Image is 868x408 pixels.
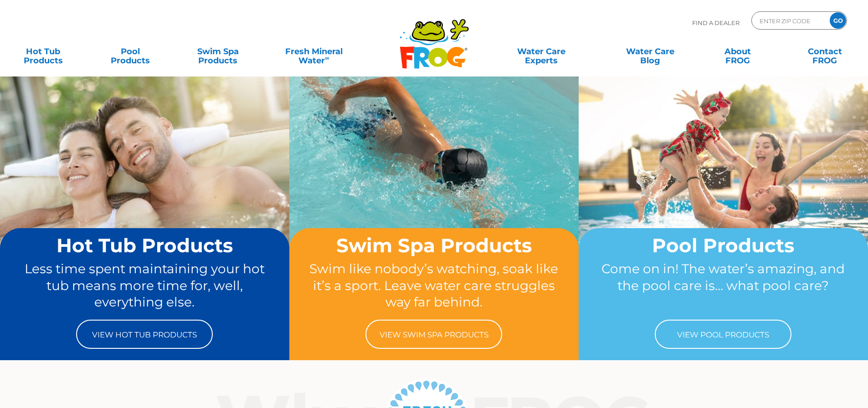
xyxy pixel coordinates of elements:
[9,42,77,61] a: Hot TubProducts
[289,76,579,292] img: home-banner-swim-spa-short
[486,42,596,61] a: Water CareExperts
[596,235,851,256] h2: Pool Products
[759,14,820,27] input: Zip Code Form
[97,42,164,61] a: PoolProducts
[365,320,502,349] a: View Swim Spa Products
[692,11,740,34] p: Find A Dealer
[271,42,356,61] a: Fresh MineralWater∞
[76,320,213,349] a: View Hot Tub Products
[704,42,771,61] a: AboutFROG
[596,260,851,311] p: Come on in! The water’s amazing, and the pool care is… what pool care?
[579,76,868,292] img: home-banner-pool-short
[184,42,252,61] a: Swim SpaProducts
[307,235,561,256] h2: Swim Spa Products
[325,54,329,61] sup: ∞
[616,42,684,61] a: Water CareBlog
[791,42,859,61] a: ContactFROG
[830,12,846,29] input: GO
[17,260,272,311] p: Less time spent maintaining your hot tub means more time for, well, everything else.
[17,235,272,256] h2: Hot Tub Products
[655,320,791,349] a: View Pool Products
[307,260,561,311] p: Swim like nobody’s watching, soak like it’s a sport. Leave water care struggles way far behind.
